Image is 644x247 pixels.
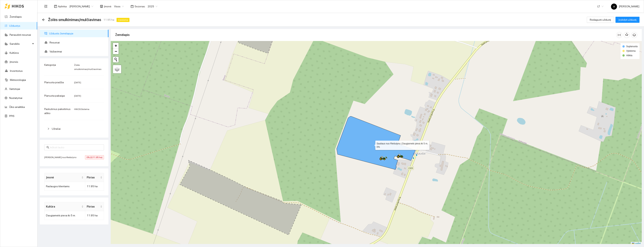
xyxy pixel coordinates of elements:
[135,4,145,8] span: Sezonas :
[85,211,104,220] td: 11.95 ha
[131,5,134,8] span: calendar
[47,146,49,149] span: search
[613,4,615,10] span: A
[48,17,101,23] span: Žolės smulkinimas/mulčiavimas
[47,128,50,130] span: right
[50,39,105,46] span: Resursai
[44,94,65,97] span: Planuota pabaiga
[10,78,26,81] a: Meteorologija
[44,155,78,159] span: [PERSON_NAME] nuo Riešutyno
[74,108,89,111] span: HIKOS Sistema
[49,30,105,37] span: Užduotis žemėlapyje
[69,4,93,9] span: Andrius Rimgaila
[100,5,103,8] span: shop
[85,202,104,211] th: this column's title is Plotas,this column is sortable
[117,18,129,22] span: Vykdoma
[10,15,22,18] a: Žemėlapis
[54,5,57,8] span: layout
[597,4,603,9] span: LT
[113,57,119,62] button: Initiate a new search
[74,64,101,70] span: Žolės smulkinimas/mulčiavimas
[587,18,614,21] a: Redaguoti užduotį
[590,18,611,22] span: Redaguoti užduotį
[113,65,121,73] a: Layers
[9,105,25,108] a: Ūkio analitika
[10,40,31,48] span: Sandėlis
[44,81,64,84] span: Planuota pradžia
[85,155,104,159] span: 0% (0/11.95 ha)
[52,127,61,130] span: Užrašai
[616,32,622,38] button: column-width
[115,30,616,40] div: Žemėlapis
[9,114,14,117] a: PPIS
[148,4,157,9] span: 2025
[10,69,23,72] a: Inventorius
[103,18,114,22] span: 11.95 ha
[74,81,81,84] span: [DATE]
[44,202,85,211] th: this column's title is Kultūra,this column is sortable
[85,173,104,182] th: this column's title is Plotas,this column is sortable
[113,43,119,48] a: Zoom in
[611,5,639,8] span: [PERSON_NAME]
[87,205,99,209] span: Plotas
[44,63,56,66] span: Kategorija
[632,242,641,245] a: Leaflet
[50,48,105,55] span: Važiavimai
[115,43,117,48] span: +
[104,4,112,8] span: Įmonė :
[44,182,85,191] td: Paslaugos klientams
[58,4,67,8] span: Aplinka :
[46,205,81,209] span: Kultūra
[44,124,104,133] div: Užrašai
[10,33,31,36] a: Panaudoti resursai
[44,5,47,8] span: menu-fold
[615,17,639,23] button: Įvykdyti užduotį
[44,211,85,220] td: Daugiametė pieva iki 5 m.
[46,175,81,180] span: Įmonė
[44,108,71,115] span: Paskutinius pakeitimus atliko
[9,87,20,90] a: Vartotojai
[74,95,81,97] span: [DATE]
[9,24,20,27] a: Užduotys
[114,4,124,9] span: Visos
[587,17,614,23] button: Redaguoti užduotį
[9,96,22,99] a: Nustatymai
[87,175,99,180] span: Plotas
[618,18,636,22] span: Įvykdyti užduotį
[626,50,636,52] span: Vykdoma
[42,18,45,21] span: arrow-left
[616,33,622,36] span: column-width
[10,60,18,63] a: Įmonės
[10,51,19,54] a: Kultūros
[113,48,119,54] a: Zoom out
[626,45,638,48] span: Suplanuota
[85,182,104,191] td: 11.95 ha
[42,3,50,10] button: menu-fold
[42,18,45,21] div: Atgal
[44,173,85,182] th: this column's title is Įmonė,this column is sortable
[50,145,102,149] input: Ieškoti lauko
[115,49,117,54] span: −
[626,54,632,57] span: Atlikta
